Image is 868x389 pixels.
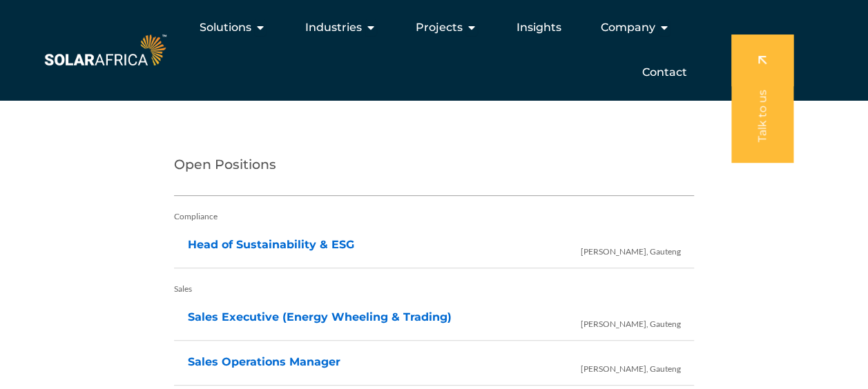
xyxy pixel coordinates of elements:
span: [PERSON_NAME], Gauteng [580,349,680,383]
div: Menu Toggle [169,14,698,86]
div: Sales [174,275,695,303]
span: Projects [416,19,463,36]
a: Head of Sustainability & ESG [188,238,354,251]
a: Insights [517,19,561,36]
span: [PERSON_NAME], Gauteng [580,232,680,266]
span: Industries [305,19,362,36]
span: Solutions [200,19,251,36]
span: Company [601,19,655,36]
nav: Menu [169,14,698,86]
a: Sales Executive (Energy Wheeling & Trading) [188,310,452,323]
span: [PERSON_NAME], Gauteng [580,304,680,338]
a: Contact [642,64,687,81]
h2: Open Positions [174,141,695,196]
div: Compliance [174,203,695,230]
a: Sales Operations Manager [188,355,340,368]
